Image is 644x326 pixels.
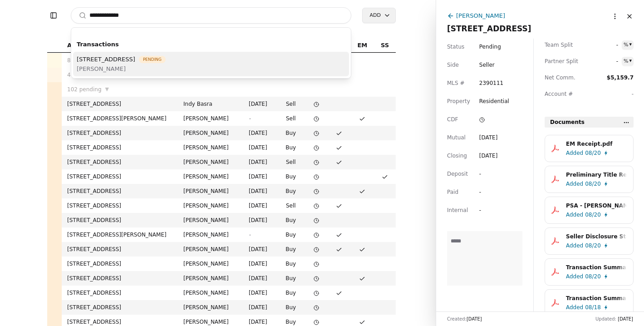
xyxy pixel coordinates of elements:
span: Internal [447,206,468,215]
td: [STREET_ADDRESS] [62,155,178,169]
button: EM Receipt.pdfAdded08/20 [545,135,634,162]
td: Sell [276,198,305,213]
div: Transaction Summary.pdf [566,294,627,303]
td: [PERSON_NAME] [178,198,243,213]
div: EM Receipt.pdf [566,139,627,148]
span: Documents [550,118,585,127]
span: 08/20 [585,241,601,250]
td: [PERSON_NAME] [178,271,243,286]
td: [PERSON_NAME] [178,242,243,257]
span: Address [67,40,94,50]
span: Added [566,210,583,219]
span: Property [447,97,470,106]
td: [DATE] [243,300,276,315]
td: Buy [276,184,305,198]
span: [STREET_ADDRESS] [77,54,135,64]
div: Transactions [73,37,349,52]
span: Team Split [545,40,585,49]
td: Buy [276,257,305,271]
td: [DATE] [243,169,276,184]
td: [PERSON_NAME] [178,140,243,155]
span: [PERSON_NAME] [77,64,166,74]
td: [DATE] [243,97,276,111]
td: [STREET_ADDRESS] [62,126,178,140]
div: Preliminary Title Report - [STREET_ADDRESS]pdf [566,170,627,179]
div: Transaction Summary.pdf [566,263,627,272]
td: [DATE] [243,257,276,271]
span: $5,159.7 [607,74,634,81]
span: 2390111 [479,79,503,88]
td: Sell [276,155,305,169]
span: - [632,91,634,97]
span: - [602,40,618,49]
button: % [622,40,634,49]
td: [DATE] [243,126,276,140]
td: [STREET_ADDRESS] [62,271,178,286]
td: Buy [276,213,305,227]
div: ▾ [629,40,632,49]
td: [STREET_ADDRESS] [62,198,178,213]
span: Added [566,241,583,250]
span: [STREET_ADDRESS] [447,24,531,33]
td: [DATE] [243,213,276,227]
td: [STREET_ADDRESS] [62,184,178,198]
div: Updated: [595,316,633,322]
td: [PERSON_NAME] [178,155,243,169]
span: 08/20 [585,148,601,158]
td: Sell [276,111,305,126]
td: [DATE] [243,286,276,300]
td: Buy [276,242,305,257]
td: Buy [276,227,305,242]
div: 80 active [67,56,172,65]
td: [STREET_ADDRESS] [62,300,178,315]
button: Transaction Summary.pdfAdded08/20 [545,258,634,286]
td: [DATE] [243,242,276,257]
span: 08/20 [585,272,601,281]
td: [PERSON_NAME] [178,184,243,198]
span: Mutual [447,133,466,142]
span: Added [566,303,583,312]
td: [STREET_ADDRESS][PERSON_NAME] [62,111,178,126]
td: [PERSON_NAME] [178,286,243,300]
td: [STREET_ADDRESS] [62,140,178,155]
span: - [249,232,251,238]
td: Buy [276,286,305,300]
button: PSA - [PERSON_NAME] - [DATE].pdfAdded08/20 [545,197,634,224]
span: 08/20 [585,210,601,219]
td: [DATE] [243,198,276,213]
span: - [249,115,251,122]
div: Seller Disclosure Statement-Improved Property - [STREET_ADDRESS]pdf [566,232,627,241]
span: EM [357,40,367,50]
td: [PERSON_NAME] [178,126,243,140]
div: - [479,188,496,197]
span: Net Comm. [545,73,585,82]
span: - [602,57,618,66]
td: [PERSON_NAME] [178,227,243,242]
td: [STREET_ADDRESS] [62,213,178,227]
span: Deposit [447,169,468,178]
span: Residential [479,97,509,106]
div: PSA - [PERSON_NAME] - [DATE].pdf [566,201,627,210]
td: [DATE] [243,140,276,155]
div: 4879 offer [67,70,172,79]
td: [PERSON_NAME] [178,111,243,126]
td: Indy Basra [178,97,243,111]
td: Buy [276,169,305,184]
button: Transaction Summary.pdfAdded08/18 [545,289,634,316]
td: [STREET_ADDRESS] [62,169,178,184]
td: [PERSON_NAME] [178,300,243,315]
span: Status [447,42,464,51]
span: Seller [479,60,495,69]
span: CDF [447,115,458,124]
span: [DATE] [467,316,482,321]
span: Pending [139,56,166,63]
td: [STREET_ADDRESS] [62,286,178,300]
span: SS [381,40,389,50]
td: [PERSON_NAME] [178,213,243,227]
div: ▾ [629,57,632,65]
div: - [479,169,496,178]
span: Pending [479,42,501,51]
span: 08/18 [585,303,601,312]
div: - [479,206,496,215]
td: Buy [276,140,305,155]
